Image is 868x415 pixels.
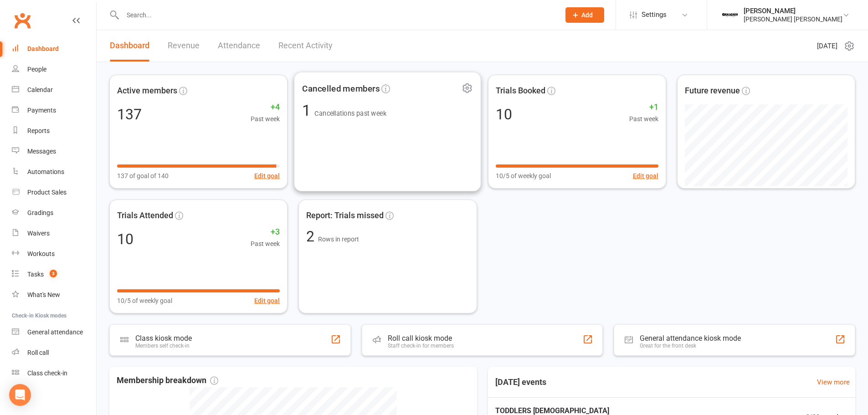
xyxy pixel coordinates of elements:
[12,203,96,223] a: Gradings
[117,84,177,97] span: Active members
[496,84,545,97] span: Trials Booked
[496,107,512,122] div: 10
[12,162,96,182] a: Automations
[640,334,741,343] div: General attendance kiosk mode
[817,377,850,388] a: View more
[817,41,837,51] span: [DATE]
[50,270,57,277] span: 3
[27,349,49,356] div: Roll call
[12,264,96,285] a: Tasks 3
[135,343,192,349] div: Members self check-in
[12,100,96,121] a: Payments
[117,209,173,222] span: Trials Attended
[12,141,96,162] a: Messages
[27,107,56,114] div: Payments
[218,30,260,61] a: Attendance
[27,230,50,237] div: Waivers
[629,101,658,114] span: +1
[685,84,740,97] span: Future revenue
[27,86,53,93] div: Calendar
[27,45,59,52] div: Dashboard
[117,171,169,181] span: 137 of goal of 140
[251,101,280,114] span: +4
[254,296,280,306] button: Edit goal
[27,189,67,196] div: Product Sales
[12,80,96,100] a: Calendar
[388,343,454,349] div: Staff check-in for members
[12,182,96,203] a: Product Sales
[120,9,554,21] input: Search...
[12,244,96,264] a: Workouts
[565,7,604,23] button: Add
[12,363,96,384] a: Class kiosk mode
[12,59,96,80] a: People
[251,114,280,124] span: Past week
[27,250,55,257] div: Workouts
[117,374,218,387] span: Membership breakdown
[388,334,454,343] div: Roll call kiosk mode
[9,384,31,406] div: Open Intercom Messenger
[12,343,96,363] a: Roll call
[496,171,551,181] span: 10/5 of weekly goal
[27,127,50,134] div: Reports
[251,225,280,239] span: +3
[642,5,667,25] span: Settings
[12,285,96,305] a: What's New
[27,209,53,216] div: Gradings
[27,369,67,377] div: Class check-in
[315,110,387,118] span: Cancellations past week
[27,328,83,336] div: General attendance
[302,82,380,95] span: Cancelled members
[302,102,314,120] span: 1
[12,322,96,343] a: General attendance kiosk mode
[27,271,44,278] div: Tasks
[254,171,280,181] button: Edit goal
[744,15,842,23] div: [PERSON_NAME] [PERSON_NAME]
[110,30,149,61] a: Dashboard
[251,239,280,249] span: Past week
[27,148,56,155] div: Messages
[117,296,172,306] span: 10/5 of weekly goal
[12,223,96,244] a: Waivers
[488,374,554,390] h3: [DATE] events
[306,228,318,245] span: 2
[11,9,34,32] a: Clubworx
[581,11,593,19] span: Add
[135,334,192,343] div: Class kiosk mode
[12,121,96,141] a: Reports
[633,171,658,181] button: Edit goal
[318,236,359,243] span: Rows in report
[27,291,60,298] div: What's New
[744,7,842,15] div: [PERSON_NAME]
[278,30,333,61] a: Recent Activity
[117,107,142,122] div: 137
[640,343,741,349] div: Great for the front desk
[117,232,134,246] div: 10
[27,66,46,73] div: People
[721,6,739,24] img: thumb_image1722295729.png
[168,30,200,61] a: Revenue
[306,209,384,222] span: Report: Trials missed
[27,168,64,175] div: Automations
[629,114,658,124] span: Past week
[12,39,96,59] a: Dashboard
